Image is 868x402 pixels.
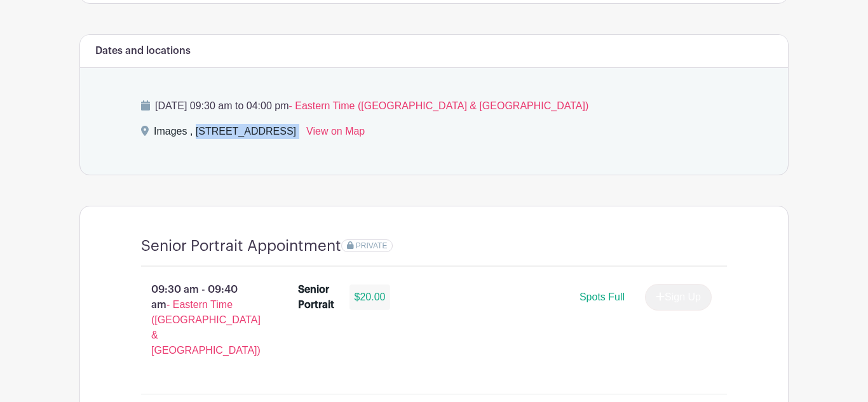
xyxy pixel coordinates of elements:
[95,45,191,57] h6: Dates and locations
[141,237,341,255] h4: Senior Portrait Appointment
[288,100,588,111] span: - Eastern Time ([GEOGRAPHIC_DATA] & [GEOGRAPHIC_DATA])
[151,299,261,356] span: - Eastern Time ([GEOGRAPHIC_DATA] & [GEOGRAPHIC_DATA])
[580,291,625,302] span: Spots Full
[306,124,365,144] a: View on Map
[141,98,727,114] p: [DATE] 09:30 am to 04:00 pm
[349,285,391,310] div: $20.00
[154,124,296,144] div: Images , [STREET_ADDRESS]
[356,241,388,250] span: PRIVATE
[121,277,278,363] p: 09:30 am - 09:40 am
[298,282,334,312] div: Senior Portrait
